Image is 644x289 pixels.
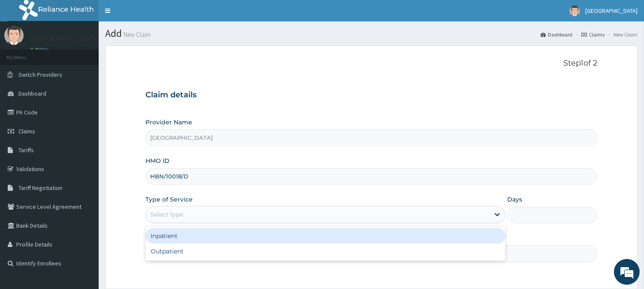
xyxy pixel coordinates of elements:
[581,31,605,38] a: Claims
[105,28,638,39] h1: Add
[18,127,35,135] span: Claims
[30,47,51,53] a: Online
[145,168,597,185] input: Enter HMO ID
[145,228,505,244] div: Inpatient
[50,89,118,175] span: We're online!
[507,195,522,204] label: Days
[18,71,62,78] span: Switch Providers
[605,31,638,38] li: New Claim
[145,118,192,126] label: Provider Name
[150,210,183,219] div: Select type
[4,196,163,226] textarea: Type your message and hit 'Enter'
[141,4,161,25] div: Minimize live chat window
[16,43,35,64] img: d_794563401_company_1708531726252_794563401
[145,244,505,259] div: Outpatient
[145,90,597,100] h3: Claim details
[145,195,193,204] label: Type of Service
[18,184,62,192] span: Tariff Negotiation
[541,31,572,38] a: Dashboard
[30,35,101,42] p: [GEOGRAPHIC_DATA]
[569,6,580,16] img: User Image
[145,59,597,68] p: Step 1 of 2
[145,157,169,165] label: HMO ID
[45,48,144,59] div: Chat with us now
[122,31,151,38] small: New Claim
[18,146,34,154] span: Tariffs
[4,26,24,45] img: User Image
[585,7,638,15] span: [GEOGRAPHIC_DATA]
[18,90,46,97] span: Dashboard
